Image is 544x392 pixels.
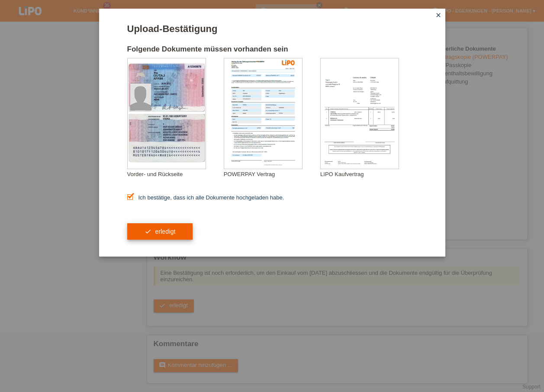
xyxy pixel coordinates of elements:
[127,194,284,201] label: Ich bestätige, dass ich alle Dokumente hochgeladen habe.
[321,58,399,169] img: upload_document_confirmation_type_receipt_generic.png
[128,58,206,169] img: upload_document_confirmation_type_id_foreign_empty.png
[127,23,417,34] h1: Upload-Bestätigung
[433,11,444,21] a: close
[145,228,151,235] i: check
[224,58,302,169] img: upload_document_confirmation_type_contract_kkg_whitelabel.png
[127,171,224,177] div: Vorder- und Rückseite
[127,45,417,58] h2: Folgende Dokumente müssen vorhanden sein
[282,60,295,65] img: 39073_print.png
[154,77,197,80] div: AFRIM
[224,171,320,177] div: POWERPAY Vertrag
[320,171,417,177] div: LIPO Kaufvertrag
[435,12,442,19] i: close
[154,74,197,77] div: GUTAJ
[130,84,151,110] img: foreign_id_photo_male.png
[127,223,193,240] button: check erledigt
[155,228,175,235] span: erledigt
